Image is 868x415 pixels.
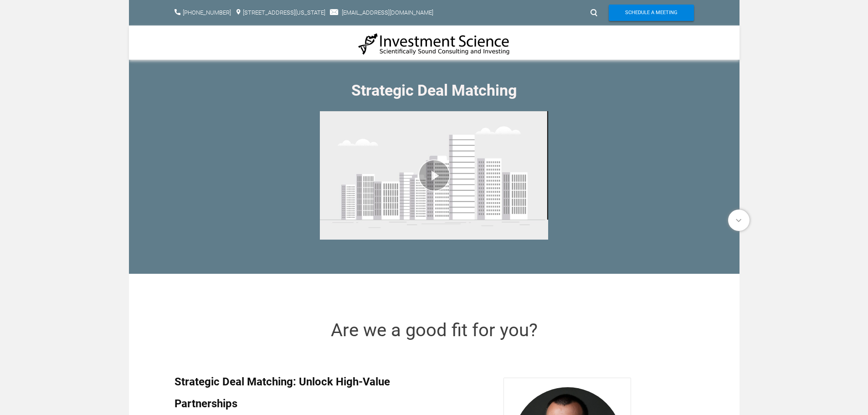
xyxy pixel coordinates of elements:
[320,104,548,246] div: play video
[320,104,548,246] div: Video: stardomvideos_final_592.mp4
[175,375,390,410] font: Strategic Deal Matching: Unlock High-Value Partnerships
[609,5,694,21] a: Schedule A Meeting
[331,319,538,341] font: Are we a good fit for you?
[358,32,510,56] img: Investment Science | NYC Consulting Services
[183,9,231,16] a: [PHONE_NUMBER]
[342,9,433,16] a: [EMAIL_ADDRESS][DOMAIN_NAME]
[175,82,694,98] h1: Strategic Deal Matching
[625,5,678,21] span: Schedule A Meeting
[243,9,325,16] a: [STREET_ADDRESS][US_STATE]​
